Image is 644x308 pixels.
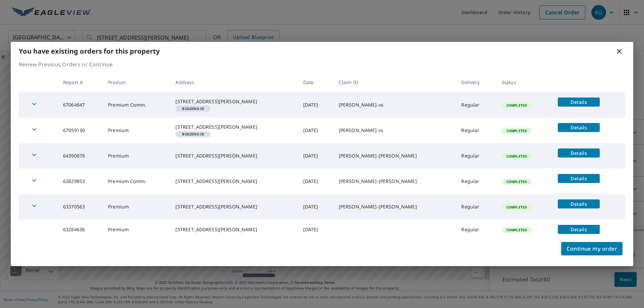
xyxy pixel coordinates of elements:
[562,226,596,233] span: Details
[502,179,531,184] span: Completed
[333,143,456,169] td: [PERSON_NAME]-[PERSON_NAME]
[298,194,333,220] td: [DATE]
[19,47,160,56] b: You have existing orders for this property
[502,154,531,159] span: Completed
[333,72,456,92] th: Claim ID
[103,169,170,194] td: Premium Comm.
[558,98,600,107] button: detailsBtn-67064647
[103,72,170,92] th: Product
[558,123,600,132] button: detailsBtn-67059130
[456,72,496,92] th: Delivery
[502,205,531,209] span: Completed
[558,174,600,183] button: detailsBtn-63829853
[333,92,456,118] td: [PERSON_NAME]-vs
[298,72,333,92] th: Date
[562,175,596,182] span: Details
[502,128,531,133] span: Completed
[558,148,600,158] button: detailsBtn-64390878
[58,72,103,92] th: Report #
[170,72,298,92] th: Address
[567,244,617,253] span: Continue my order
[58,194,103,220] td: 63370563
[502,228,531,232] span: Completed
[58,143,103,169] td: 64390878
[58,92,103,118] td: 67064647
[175,203,292,210] div: [STREET_ADDRESS][PERSON_NAME]
[456,194,496,220] td: Regular
[175,98,292,105] div: [STREET_ADDRESS][PERSON_NAME]
[175,226,292,233] div: [STREET_ADDRESS][PERSON_NAME]
[182,107,204,110] em: Building ID
[19,60,625,68] p: Review Previous Orders or Continue
[502,103,531,108] span: Completed
[456,118,496,143] td: Regular
[562,150,596,156] span: Details
[298,143,333,169] td: [DATE]
[58,220,103,239] td: 63284636
[175,124,292,130] div: [STREET_ADDRESS][PERSON_NAME]
[333,194,456,220] td: [PERSON_NAME]-[PERSON_NAME]
[558,225,600,234] button: detailsBtn-63284636
[456,169,496,194] td: Regular
[558,199,600,208] button: detailsBtn-63370563
[456,143,496,169] td: Regular
[456,220,496,239] td: Regular
[103,194,170,220] td: Premium
[298,118,333,143] td: [DATE]
[103,143,170,169] td: Premium
[103,220,170,239] td: Premium
[561,242,623,255] button: Continue my order
[333,169,456,194] td: [PERSON_NAME]-[PERSON_NAME]
[298,92,333,118] td: [DATE]
[175,152,292,159] div: [STREET_ADDRESS][PERSON_NAME]
[103,118,170,143] td: Premium
[182,132,204,136] em: Building ID
[562,124,596,131] span: Details
[175,178,292,185] div: [STREET_ADDRESS][PERSON_NAME]
[298,220,333,239] td: [DATE]
[456,92,496,118] td: Regular
[562,99,596,105] span: Details
[58,169,103,194] td: 63829853
[103,92,170,118] td: Premium Comm.
[496,72,552,92] th: Status
[333,118,456,143] td: [PERSON_NAME]-vs
[58,118,103,143] td: 67059130
[562,201,596,207] span: Details
[298,169,333,194] td: [DATE]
